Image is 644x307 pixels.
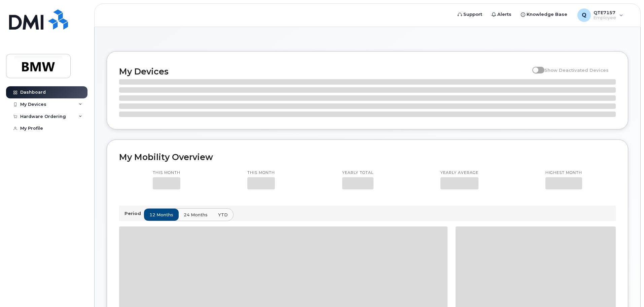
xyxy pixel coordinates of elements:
input: Show Deactivated Devices [532,64,538,69]
p: Highest month [545,170,582,176]
h2: My Mobility Overview [119,152,616,162]
h2: My Devices [119,66,529,76]
p: Yearly average [440,170,478,176]
span: Show Deactivated Devices [544,67,609,73]
p: This month [153,170,180,176]
p: Yearly total [342,170,373,176]
p: Period [124,210,144,217]
span: 24 months [184,212,208,218]
span: YTD [218,212,228,218]
p: This month [247,170,275,176]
